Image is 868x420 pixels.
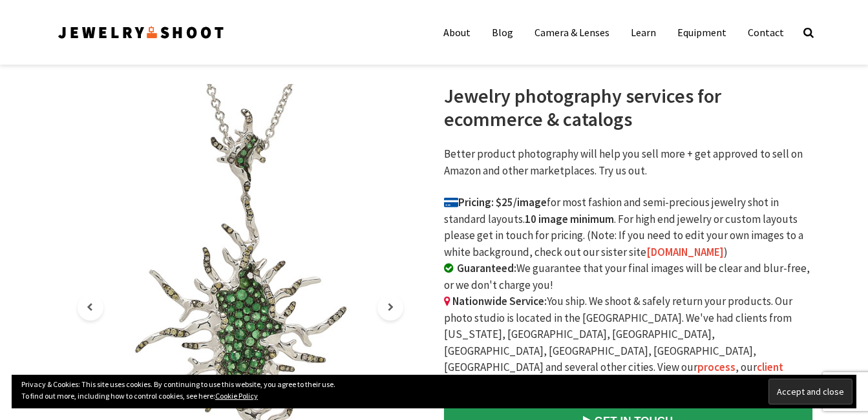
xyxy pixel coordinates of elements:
[444,84,812,131] h1: Jewelry photography services for ecommerce & catalogs
[434,19,480,45] a: About
[215,391,258,401] a: Cookie Policy
[12,375,856,408] div: Privacy & Cookies: This site uses cookies. By continuing to use this website, you agree to their ...
[646,245,724,259] a: [DOMAIN_NAME]
[56,22,226,43] img: Jewelry Photographer Bay Area - San Francisco | Nationwide via Mail
[452,294,547,308] b: Nationwide Service:
[444,195,547,209] b: Pricing: $25/image
[457,261,516,275] b: Guaranteed:
[444,146,812,179] p: Better product photography will help you sell more + get approved to sell on Amazon and other mar...
[697,360,736,374] a: process
[525,212,614,226] b: 10 image minimum
[621,19,666,45] a: Learn
[668,19,736,45] a: Equipment
[482,19,523,45] a: Blog
[738,19,794,45] a: Contact
[768,379,852,404] input: Accept and close
[525,19,619,45] a: Camera & Lenses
